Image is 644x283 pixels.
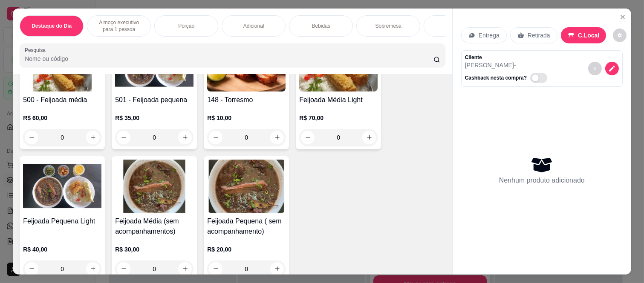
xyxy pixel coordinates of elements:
[25,54,433,63] input: Pesquisa
[115,216,193,237] h4: Feijoada Média (sem acompanhamentos)
[209,262,222,276] button: decrease-product-quantity
[178,23,194,29] p: Porção
[605,62,619,75] button: decrease-product-quantity
[25,46,49,54] label: Pesquisa
[115,160,193,213] img: product-image
[115,245,193,254] p: R$ 30,00
[375,23,401,29] p: Sobremesa
[209,131,222,144] button: decrease-product-quantity
[207,216,286,237] h4: Feijoada Pequena ( sem acompanhamento)
[23,114,101,122] p: R$ 60,00
[465,74,527,81] p: Cashback nesta compra?
[499,175,585,186] p: Nenhum produto adicionado
[25,262,38,276] button: decrease-product-quantity
[23,160,101,213] img: product-image
[613,29,627,42] button: decrease-product-quantity
[528,31,550,40] p: Retirada
[270,131,284,144] button: increase-product-quantity
[32,23,72,29] p: Destaque do Dia
[465,61,551,69] p: [PERSON_NAME] -
[616,10,630,24] button: Close
[301,131,315,144] button: decrease-product-quantity
[243,23,264,29] p: Adicional
[115,114,193,122] p: R$ 35,00
[23,95,101,105] h4: 500 - Feijoada média
[207,245,286,254] p: R$ 20,00
[207,95,286,105] h4: 148 - Torresmo
[117,262,130,276] button: decrease-product-quantity
[530,73,551,83] label: Automatic updates
[479,31,500,40] p: Entrega
[578,31,600,40] p: C.Local
[588,62,602,75] button: decrease-product-quantity
[207,160,286,213] img: product-image
[299,114,378,122] p: R$ 70,00
[94,19,144,33] p: Almoço executivo para 1 pessoa
[270,262,284,276] button: increase-product-quantity
[23,245,101,254] p: R$ 40,00
[115,95,193,105] h4: 501 - Feijoada pequena
[207,114,286,122] p: R$ 10,00
[86,262,100,276] button: increase-product-quantity
[299,95,378,105] h4: Feijoada Média Light
[465,54,551,61] p: Cliente
[362,131,376,144] button: increase-product-quantity
[178,262,192,276] button: increase-product-quantity
[312,23,330,29] p: Bebidas
[23,216,101,226] h4: Feijoada Pequena Light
